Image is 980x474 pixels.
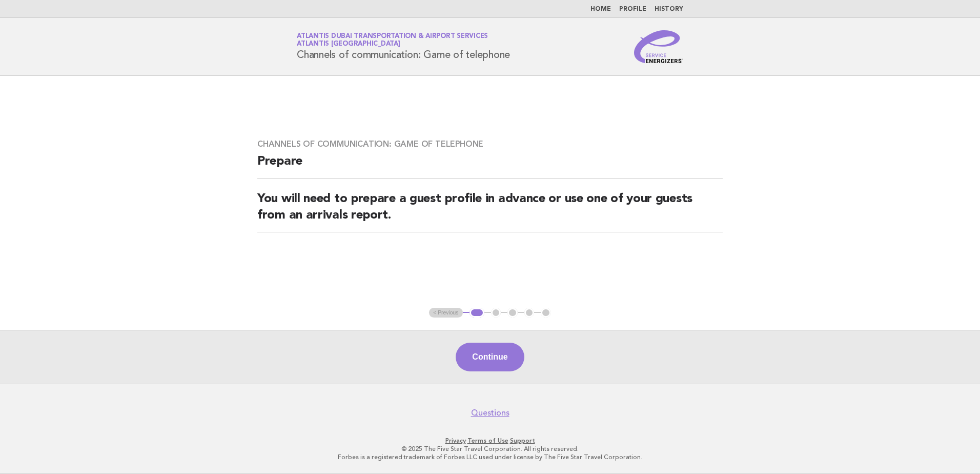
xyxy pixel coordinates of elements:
a: Atlantis Dubai Transportation & Airport ServicesAtlantis [GEOGRAPHIC_DATA] [297,33,488,47]
a: Questions [471,408,509,418]
h2: You will need to prepare a guest profile in advance or use one of your guests from an arrivals re... [257,191,723,232]
span: Atlantis [GEOGRAPHIC_DATA] [297,41,400,48]
img: Service Energizers [634,30,683,63]
a: Terms of Use [467,437,508,444]
a: Home [590,6,611,12]
button: Continue [456,343,524,371]
h1: Channels of communication: Game of telephone [297,33,510,60]
p: Forbes is a registered trademark of Forbes LLC used under license by The Five Star Travel Corpora... [176,453,804,461]
h3: Channels of communication: Game of telephone [257,139,723,149]
a: History [655,6,683,12]
a: Support [510,437,535,444]
button: 1 [469,308,484,318]
a: Privacy [445,437,466,444]
p: © 2025 The Five Star Travel Corporation. All rights reserved. [176,445,804,453]
a: Profile [619,6,646,12]
p: · · [176,437,804,445]
h2: Prepare [257,153,723,179]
